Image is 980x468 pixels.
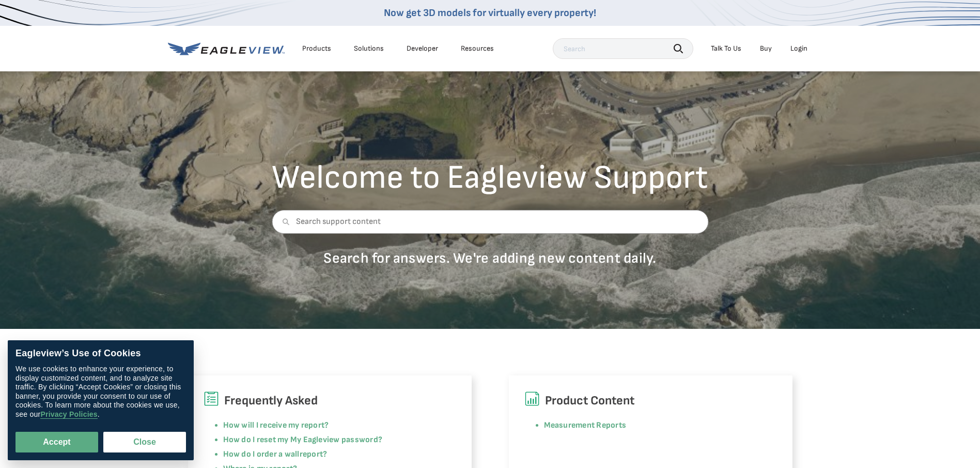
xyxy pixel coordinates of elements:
a: How do I reset my My Eagleview password? [223,435,383,445]
input: Search support content [272,210,708,234]
a: Privacy Policies [40,410,97,419]
input: Search [553,38,693,59]
div: Talk To Us [711,44,741,53]
a: How will I receive my report? [223,420,329,430]
button: Accept [15,432,98,452]
div: Login [790,44,807,53]
h6: Frequently Asked [204,391,456,411]
a: How do I order a wall [223,449,300,459]
div: Solutions [354,44,384,53]
a: Measurement Reports [544,420,627,430]
a: ? [323,449,327,459]
a: Developer [407,44,438,53]
div: Products [302,44,331,53]
a: Now get 3D models for virtually every property! [384,7,596,19]
a: report [300,449,323,459]
button: Close [103,432,186,452]
div: Eagleview’s Use of Cookies [15,348,186,359]
h6: Product Content [524,391,777,411]
p: Search for answers. We're adding new content daily. [272,249,708,267]
h2: Welcome to Eagleview Support [272,161,708,194]
a: Buy [760,44,772,53]
div: Resources [461,44,494,53]
div: We use cookies to enhance your experience, to display customized content, and to analyze site tra... [15,365,186,419]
